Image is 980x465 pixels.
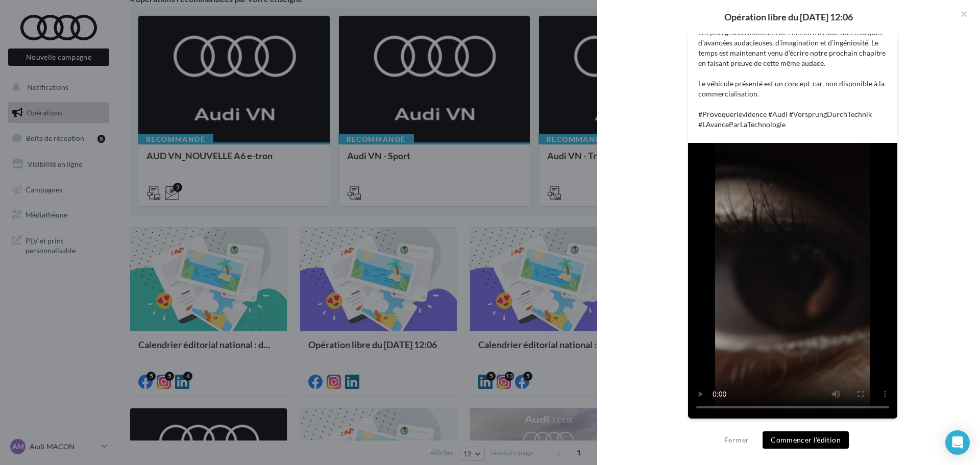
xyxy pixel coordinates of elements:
[698,28,887,130] p: Les plus grands moments de l’histoire d’Audi sont marqués d'avancées audacieuses, d’imagination e...
[720,434,753,446] button: Fermer
[945,430,970,455] div: Open Intercom Messenger
[763,431,849,449] button: Commencer l'édition
[614,12,964,21] div: Opération libre du [DATE] 12:06
[688,419,898,432] div: La prévisualisation est non-contractuelle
